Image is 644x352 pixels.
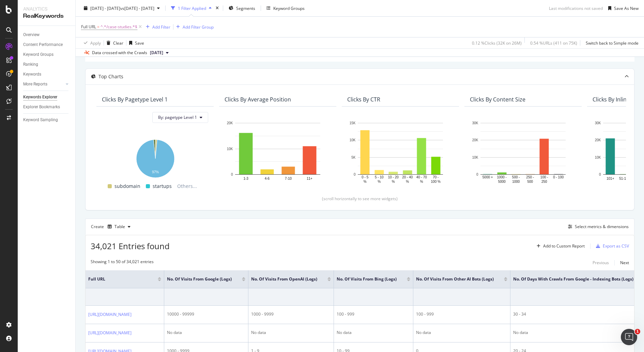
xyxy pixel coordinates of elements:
text: 1000 [512,180,520,183]
div: Analytics [23,5,70,12]
text: 0 [599,173,601,176]
div: 0.54 % URLs ( 411 on 75K ) [530,40,577,46]
text: 250 - [526,175,534,179]
button: Add Filter Group [173,23,214,31]
button: By: pagetype Level 1 [152,112,208,123]
span: No. of Visits from Other AI Bots (Logs) [416,276,494,282]
div: 100 - 999 [416,311,507,317]
button: [DATE] - [DATE]vs[DATE] - [DATE] [81,3,163,14]
div: A chart. [102,136,208,179]
div: Apply [90,40,101,46]
div: Keywords Explorer [23,94,57,101]
span: No. of Visits from Google (Logs) [167,276,232,282]
text: % [420,180,423,183]
text: 5000 + [482,175,493,179]
text: 0 - 100 [553,175,564,179]
text: 4-6 [265,176,270,180]
div: Add to Custom Report [543,244,585,248]
span: subdomain [114,182,140,190]
text: 10K [595,155,601,159]
div: Save [135,40,144,46]
text: 500 - [512,175,520,179]
text: 0 [354,173,356,176]
div: Clicks By pagetype Level 1 [102,96,168,103]
span: 34,021 Entries found [91,240,170,252]
button: Table [105,221,133,232]
button: Export as CSV [593,241,629,252]
text: 5K [351,155,356,159]
text: 15K [350,121,356,125]
button: Clear [104,37,123,48]
svg: A chart. [225,119,331,184]
text: 20K [227,121,233,125]
a: Keywords Explorer [23,94,71,101]
button: Segments [226,3,258,14]
a: [URL][DOMAIN_NAME] [88,311,132,318]
span: 1 [635,329,640,334]
div: 0.12 % Clicks ( 32K on 26M ) [472,40,522,46]
span: By: pagetype Level 1 [158,114,197,120]
div: Overview [23,31,40,38]
text: 10 - 20 [388,175,399,179]
div: Explorer Bookmarks [23,103,60,111]
div: Clear [113,40,123,46]
text: 70 - [433,175,439,179]
div: Switch back to Simple mode [586,40,639,46]
div: 1000 - 9999 [251,311,331,317]
text: 7-10 [285,176,292,180]
a: Ranking [23,61,71,68]
button: Add Filter [143,23,170,31]
div: Showing 1 to 50 of 34,021 entries [91,259,154,267]
a: More Reports [23,81,64,88]
a: Content Performance [23,41,71,48]
div: Table [114,225,125,229]
text: 10K [350,138,356,142]
div: times [214,5,220,12]
span: vs [DATE] - [DATE] [120,5,154,11]
div: Previous [593,260,609,266]
text: 11+ [307,176,312,180]
div: Create [91,221,133,232]
div: Add Filter Group [183,24,214,30]
svg: A chart. [347,119,454,184]
div: Keywords [23,71,41,78]
div: No data [167,330,245,336]
text: 30K [595,121,601,125]
span: No. of Visits from Bing (Logs) [337,276,397,282]
text: % [378,180,381,183]
text: 5 - 10 [375,175,384,179]
div: RealKeywords [23,12,70,20]
text: 5000 [498,180,506,183]
span: ^.*/case-studies.*$ [101,22,137,32]
div: No data [337,330,410,336]
div: Content Performance [23,41,63,48]
div: More Reports [23,81,47,88]
div: (scroll horizontally to see more widgets) [94,196,626,202]
button: Previous [593,259,609,267]
text: 20K [472,138,478,142]
button: [DATE] [147,49,171,57]
span: No. of Days with Crawls from Google - Indexing Bots (Logs) [513,276,633,282]
div: 100 - 999 [337,311,410,317]
span: No. of Visits from OpenAI (Logs) [251,276,317,282]
svg: A chart. [470,119,576,184]
div: Select metrics & dimensions [575,224,629,229]
text: 1000 - [497,175,507,179]
button: Save As New [605,3,639,14]
div: Next [620,260,629,266]
text: 40 - 70 [416,175,427,179]
text: 100 - [540,175,548,179]
text: 0 [476,173,478,176]
text: 0 - 5 [362,175,368,179]
text: 101+ [607,176,614,180]
button: Add to Custom Report [534,241,585,252]
iframe: Intercom live chat [621,329,637,345]
a: Keyword Groups [23,51,71,58]
a: Explorer Bookmarks [23,103,71,111]
a: Overview [23,31,71,38]
text: 30K [472,121,478,125]
span: startups [153,182,172,190]
div: Keyword Sampling [23,116,58,124]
